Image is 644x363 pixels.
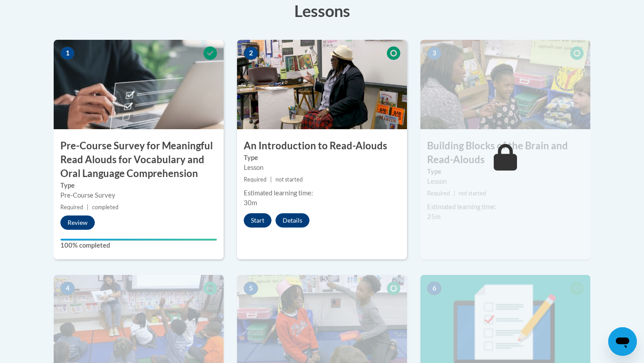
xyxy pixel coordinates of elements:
[244,163,400,173] div: Lesson
[275,213,309,228] button: Details
[427,202,584,212] div: Estimated learning time:
[60,46,75,60] span: 1
[60,282,75,295] span: 4
[270,176,272,183] span: |
[427,177,584,186] div: Lesson
[275,176,303,183] span: not started
[244,282,258,295] span: 5
[244,213,271,228] button: Start
[244,46,258,60] span: 2
[453,190,455,197] span: |
[427,213,441,220] span: 25m
[60,181,217,190] label: Type
[244,153,400,163] label: Type
[420,40,590,129] img: Course Image
[60,190,217,200] div: Pre-Course Survey
[244,188,400,198] div: Estimated learning time:
[60,239,217,241] div: Your progress
[54,139,224,180] h3: Pre-Course Survey for Meaningful Read Alouds for Vocabulary and Oral Language Comprehension
[420,139,590,167] h3: Building Blocks of the Brain and Read-Alouds
[608,327,637,356] iframe: Button to launch messaging window
[459,190,486,197] span: not started
[244,176,267,183] span: Required
[60,204,83,211] span: Required
[427,167,584,177] label: Type
[427,282,441,295] span: 6
[244,199,257,207] span: 30m
[92,204,119,211] span: completed
[427,190,450,197] span: Required
[54,40,224,129] img: Course Image
[87,204,89,211] span: |
[60,241,217,250] label: 100% completed
[427,46,441,60] span: 3
[237,139,407,153] h3: An Introduction to Read-Alouds
[60,215,95,230] button: Review
[237,40,407,129] img: Course Image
